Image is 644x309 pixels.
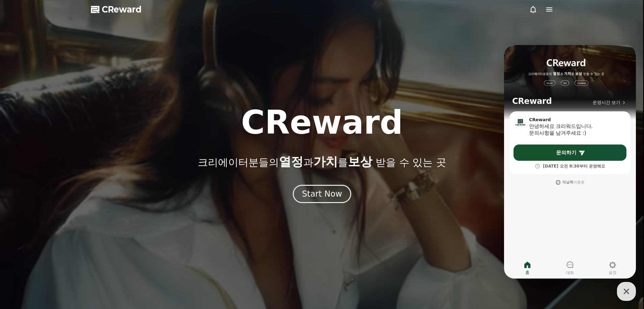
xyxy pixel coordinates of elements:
[348,155,372,169] span: 보상
[293,185,351,203] button: Start Now
[302,189,342,199] div: Start Now
[102,4,142,15] span: CReward
[241,106,403,139] h1: CReward
[91,4,142,15] a: CReward
[313,155,338,169] span: 가치
[198,155,446,169] p: 크리에이터분들의 과 를 받을 수 있는 곳
[504,45,636,279] iframe: Channel chat
[293,192,351,198] a: Start Now
[279,155,303,169] span: 열정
